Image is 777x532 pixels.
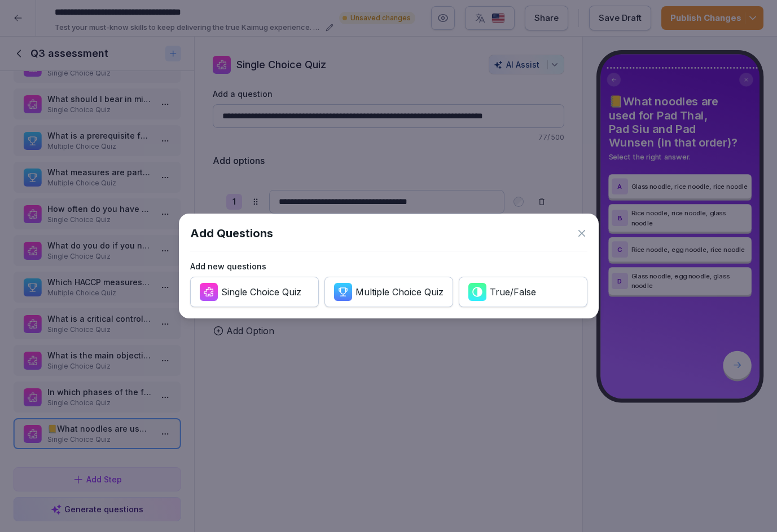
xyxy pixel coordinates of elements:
div: Multiple Choice Quiz [355,286,444,298]
div: Add new questions [190,260,587,272]
button: Single Choice Quiz [190,277,319,307]
button: Multiple Choice Quiz [324,277,453,307]
button: True/False [459,277,587,307]
div: Single Choice Quiz [221,286,301,298]
div: True/False [490,286,536,298]
h1: Add Questions [190,225,273,242]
